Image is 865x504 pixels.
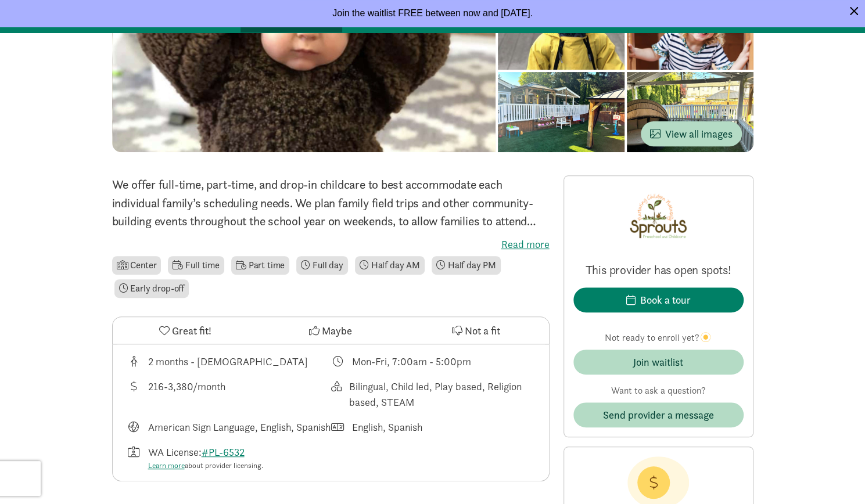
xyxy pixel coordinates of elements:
[127,419,331,435] div: Languages taught
[331,419,535,435] div: Languages spoken
[349,379,534,410] div: Bilingual, Child led, Play based, Religion based, STEAM
[355,256,425,275] li: Half day AM
[640,292,691,308] div: Book a tour
[112,237,550,251] label: Read more
[148,419,331,435] div: American Sign Language, English, Spanish
[627,185,690,248] img: Provider logo
[352,419,422,435] div: English, Spanish
[112,175,550,231] p: We offer full-time, part-time, and drop-in childcare to best accommodate each individual family’s...
[633,354,683,370] div: Join waitlist
[641,121,742,146] button: View all images
[650,126,733,142] span: View all images
[465,323,500,339] span: Not a fit
[114,279,189,298] li: Early drop-off
[573,287,744,312] button: Book a tour
[573,331,744,345] p: Not ready to enroll yet?
[573,262,744,278] p: This provider has open spots!
[231,256,289,275] li: Part time
[573,384,744,398] p: Want to ask a question?
[127,379,331,410] div: Average tuition for this program
[148,354,308,369] div: 2 months - [DEMOGRAPHIC_DATA]
[172,323,211,339] span: Great fit!
[113,317,258,344] button: Great fit!
[202,445,245,459] a: #PL-6532
[112,256,161,275] li: Center
[258,317,403,344] button: Maybe
[148,379,225,410] div: 216-3,380/month
[403,317,548,344] button: Not a fit
[127,444,331,471] div: License number
[322,323,352,339] span: Maybe
[148,444,263,471] div: WA License:
[168,256,224,275] li: Full time
[331,379,535,410] div: This provider's education philosophy
[148,460,263,471] div: about provider licensing.
[331,354,535,369] div: Class schedule
[148,460,185,470] a: Learn more
[603,407,714,423] span: Send provider a message
[573,402,744,427] button: Send provider a message
[432,256,501,275] li: Half day PM
[573,350,744,375] button: Join waitlist
[296,256,348,275] li: Full day
[352,354,471,369] div: Mon-Fri, 7:00am - 5:00pm
[127,354,331,369] div: Age range for children that this provider cares for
